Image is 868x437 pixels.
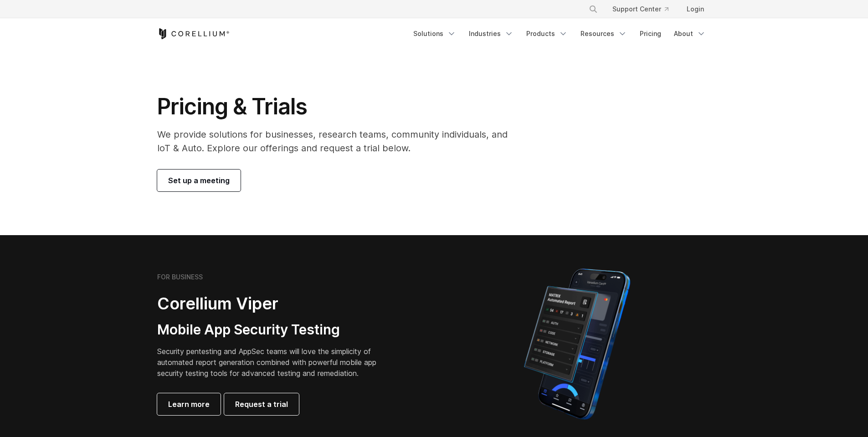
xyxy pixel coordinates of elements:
h3: Mobile App Security Testing [157,321,390,339]
a: Resources [575,26,632,42]
div: Navigation Menu [578,1,711,17]
img: Corellium MATRIX automated report on iPhone showing app vulnerability test results across securit... [508,264,646,424]
h1: Pricing & Trials [157,93,520,120]
a: Support Center [605,1,676,17]
h6: FOR BUSINESS [157,273,203,281]
a: Request a trial [224,393,299,415]
h2: Corellium Viper [157,293,390,314]
a: About [668,26,711,42]
a: Learn more [157,393,221,415]
a: Products [521,26,573,42]
a: Corellium Home [157,28,230,39]
a: Set up a meeting [157,170,241,191]
p: We provide solutions for businesses, research teams, community individuals, and IoT & Auto. Explo... [157,128,520,155]
span: Set up a meeting [168,175,230,186]
button: Search [585,1,601,17]
a: Industries [463,26,519,42]
a: Solutions [408,26,462,42]
div: Navigation Menu [408,26,711,42]
p: Security pentesting and AppSec teams will love the simplicity of automated report generation comb... [157,346,390,379]
span: Learn more [168,399,210,410]
a: Pricing [634,26,667,42]
a: Login [679,1,711,17]
span: Request a trial [235,399,288,410]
